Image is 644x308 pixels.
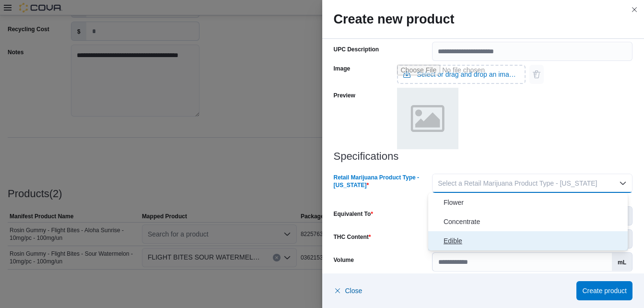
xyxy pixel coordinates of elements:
[582,286,627,296] span: Create product
[438,179,597,187] span: Select a Retail Marijuana Product Type - [US_STATE]
[432,174,632,193] button: Select a Retail Marijuana Product Type - [US_STATE]
[629,4,640,15] button: Close this dialog
[334,210,373,218] label: Equivalent To
[444,235,624,247] span: Edible
[576,281,632,300] button: Create product
[334,65,351,72] label: Image
[334,281,363,300] button: Close
[397,88,458,149] img: placeholder.png
[334,12,633,27] h2: Create new product
[334,233,371,241] label: THC Content
[397,65,526,84] input: Use aria labels when no actual label is in use
[334,151,633,162] h3: Specifications
[428,193,628,250] div: Select listbox
[334,92,355,99] label: Preview
[334,174,429,189] label: Retail Marijuana Product Type - [US_STATE]
[612,253,632,271] label: mL
[334,46,379,53] label: UPC Description
[444,197,624,208] span: Flower
[444,216,624,227] span: Concentrate
[345,286,363,296] span: Close
[334,256,354,264] label: Volume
